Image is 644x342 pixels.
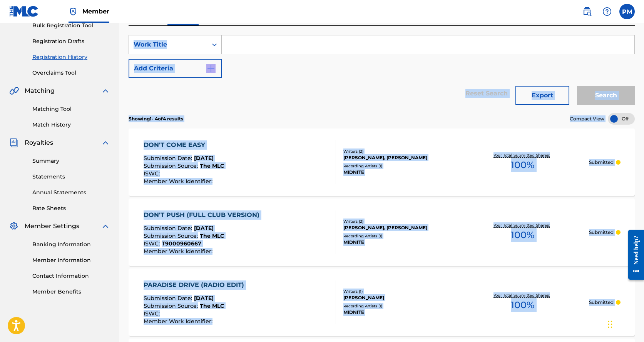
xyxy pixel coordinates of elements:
[493,222,552,228] p: Your Total Submitted Shares:
[129,59,222,78] button: Add Criteria
[25,138,53,147] span: Royalties
[343,154,456,161] div: [PERSON_NAME], [PERSON_NAME]
[69,7,78,16] img: Top Rightsholder
[144,140,224,150] div: DON'T COME EASY
[144,225,194,232] span: Submission Date :
[32,53,110,61] a: Registration History
[579,4,595,19] a: Public Search
[511,158,534,172] span: 100 %
[194,295,214,302] span: [DATE]
[32,105,110,113] a: Matching Tool
[144,178,214,185] span: Member Work Identifier :
[343,239,456,246] div: MIDNITE
[129,269,635,336] a: PARADISE DRIVE (RADIO EDIT)Submission Date:[DATE]Submission Source:The MLCISWC:Member Work Identi...
[144,162,200,169] span: Submission Source :
[32,121,110,129] a: Match History
[144,170,162,177] span: ISWC :
[32,69,110,77] a: Overclaims Tool
[200,232,224,239] span: The MLC
[599,4,615,19] div: Help
[32,204,110,212] a: Rate Sheets
[101,86,110,95] img: expand
[602,7,612,16] img: help
[493,152,552,158] p: Your Total Submitted Shares:
[194,225,214,232] span: [DATE]
[515,86,569,105] button: Export
[570,115,604,122] span: Compact View
[144,248,214,255] span: Member Work Identifier :
[129,128,635,196] a: DON'T COME EASYSubmission Date:[DATE]Submission Source:The MLCISWC:Member Work Identifier:Writers...
[622,224,644,286] iframe: Resource Center
[343,219,456,224] div: Writers ( 2 )
[32,272,110,280] a: Contact Information
[343,303,456,309] div: Recording Artists ( 1 )
[343,224,456,231] div: [PERSON_NAME], [PERSON_NAME]
[144,155,194,162] span: Submission Date :
[608,313,612,336] div: Drag
[129,35,635,109] form: Search Form
[129,199,635,266] a: DON'T PUSH (FULL CLUB VERSION)Submission Date:[DATE]Submission Source:The MLCISWC:T9000960667Memb...
[144,232,200,239] span: Submission Source :
[32,22,110,30] a: Bulk Registration Tool
[144,310,162,317] span: ISWC :
[32,173,110,181] a: Statements
[200,302,224,309] span: The MLC
[32,189,110,197] a: Annual Statements
[25,222,79,231] span: Member Settings
[32,37,110,45] a: Registration Drafts
[493,292,552,298] p: Your Total Submitted Shares:
[101,138,110,147] img: expand
[144,210,263,220] div: DON'T PUSH (FULL CLUB VERSION)
[619,4,635,19] div: User Menu
[144,318,214,325] span: Member Work Identifier :
[343,169,456,176] div: MIDNITE
[82,7,109,16] span: Member
[200,162,224,169] span: The MLC
[162,240,201,247] span: T9000960667
[343,294,456,301] div: [PERSON_NAME]
[589,229,614,236] p: Submitted
[343,309,456,316] div: MIDNITE
[9,86,19,95] img: Matching
[343,233,456,239] div: Recording Artists ( 1 )
[589,159,614,166] p: Submitted
[144,280,248,290] div: PARADISE DRIVE (RADIO EDIT)
[343,148,456,154] div: Writers ( 2 )
[32,240,110,249] a: Banking Information
[511,228,534,242] span: 100 %
[32,157,110,165] a: Summary
[25,86,55,95] span: Matching
[343,163,456,169] div: Recording Artists ( 1 )
[606,305,644,342] iframe: Chat Widget
[511,298,534,312] span: 100 %
[32,256,110,264] a: Member Information
[9,222,18,231] img: Member Settings
[9,6,39,17] img: MLC Logo
[144,240,162,247] span: ISWC :
[9,138,18,147] img: Royalties
[129,115,183,122] p: Showing 1 - 4 of 4 results
[134,40,203,49] div: Work Title
[101,222,110,231] img: expand
[582,7,592,16] img: search
[32,288,110,296] a: Member Benefits
[343,289,456,294] div: Writers ( 1 )
[194,155,214,162] span: [DATE]
[206,64,216,73] img: 9d2ae6d4665cec9f34b9.svg
[144,295,194,302] span: Submission Date :
[589,299,614,306] p: Submitted
[144,302,200,309] span: Submission Source :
